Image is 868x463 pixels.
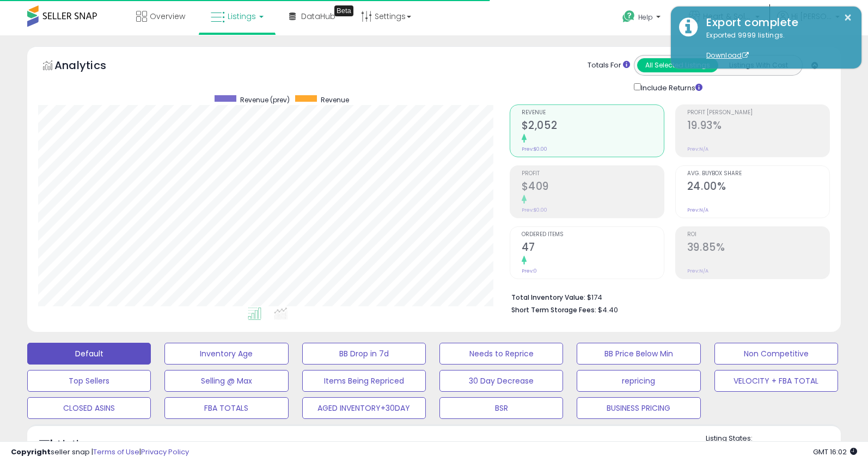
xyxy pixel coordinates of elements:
[687,180,829,195] h2: 24.00%
[687,268,708,274] small: Prev: N/A
[522,241,664,256] h2: 47
[698,30,853,61] div: Exported 9999 listings.
[622,10,635,23] i: Get Help
[577,370,700,392] button: repricing
[638,13,653,22] span: Help
[11,447,51,457] strong: Copyright
[240,95,290,104] span: Revenue (prev)
[27,397,151,419] button: CLOSED ASINS
[321,95,349,104] span: Revenue
[302,343,426,365] button: BB Drop in 7d
[687,119,829,134] h2: 19.93%
[714,370,838,392] button: VELOCITY + FBA TOTAL
[687,110,829,116] span: Profit [PERSON_NAME]
[522,146,547,152] small: Prev: $0.00
[706,434,841,444] p: Listing States:
[511,293,585,302] b: Total Inventory Value:
[522,232,664,238] span: Ordered Items
[637,58,718,72] button: All Selected Listings
[706,51,749,60] a: Download
[11,447,189,458] div: seller snap | |
[522,119,664,134] h2: $2,052
[511,290,822,303] li: $174
[54,58,127,76] h5: Analytics
[164,370,288,392] button: Selling @ Max
[439,370,563,392] button: 30 Day Decrease
[301,11,335,22] span: DataHub
[522,180,664,195] h2: $409
[164,343,288,365] button: Inventory Age
[150,11,185,22] span: Overview
[439,397,563,419] button: BSR
[687,146,708,152] small: Prev: N/A
[698,15,853,30] div: Export complete
[93,447,139,457] a: Terms of Use
[577,397,700,419] button: BUSINESS PRICING
[588,60,630,71] div: Totals For
[511,305,596,314] b: Short Term Storage Fees:
[813,447,857,457] span: 2025-10-9 16:02 GMT
[687,241,829,256] h2: 39.85%
[522,268,537,274] small: Prev: 0
[522,171,664,177] span: Profit
[27,370,151,392] button: Top Sellers
[598,305,618,315] span: $4.40
[522,110,664,116] span: Revenue
[334,5,353,16] div: Tooltip anchor
[141,447,189,457] a: Privacy Policy
[164,397,288,419] button: FBA TOTALS
[687,171,829,177] span: Avg. Buybox Share
[626,81,716,94] div: Include Returns
[439,343,563,365] button: Needs to Reprice
[687,207,708,213] small: Prev: N/A
[687,232,829,238] span: ROI
[302,397,426,419] button: AGED INVENTORY+30DAY
[302,370,426,392] button: Items Being Repriced
[714,343,838,365] button: Non Competitive
[58,437,100,453] h5: Listings
[228,11,256,22] span: Listings
[27,343,151,365] button: Default
[522,207,547,213] small: Prev: $0.00
[614,2,671,35] a: Help
[577,343,700,365] button: BB Price Below Min
[843,11,852,24] button: ×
